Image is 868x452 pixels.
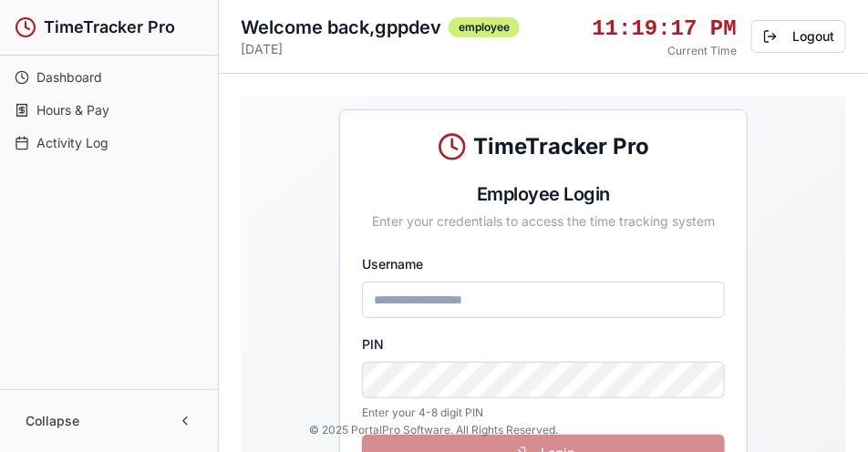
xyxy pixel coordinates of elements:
[36,134,108,152] span: Activity Log
[7,128,211,158] a: Activity Log
[15,405,203,437] button: Collapse
[26,412,79,430] span: Collapse
[362,256,423,272] label: Username
[44,15,175,40] h1: TimeTracker Pro
[362,336,384,352] label: PIN
[241,15,441,40] h2: Welcome back, gppdev
[241,40,520,58] p: [DATE]
[7,63,211,92] a: Dashboard
[449,17,520,37] div: employee
[15,423,853,437] p: © 2025 PortalPro Software. All Rights Reserved.
[362,181,725,207] div: Employee Login
[474,132,650,161] h1: TimeTracker Pro
[36,68,102,87] span: Dashboard
[36,101,109,119] span: Hours & Pay
[751,20,846,53] button: Logout
[362,406,725,420] p: Enter your 4-8 digit PIN
[362,212,725,231] div: Enter your credentials to access the time tracking system
[593,15,737,44] div: 11:19:17 PM
[7,96,211,125] a: Hours & Pay
[593,44,737,58] p: Current Time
